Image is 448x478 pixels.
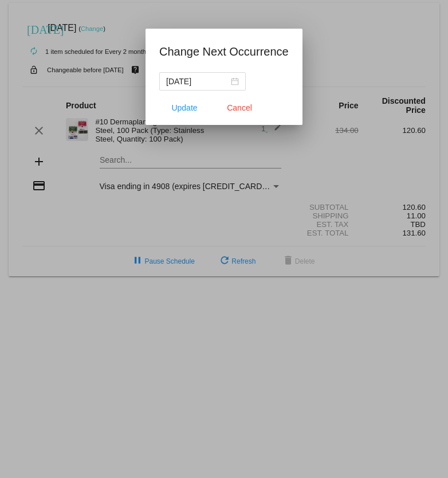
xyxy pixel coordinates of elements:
[227,103,252,112] span: Cancel
[159,42,289,61] h1: Change Next Occurrence
[172,103,198,112] span: Update
[166,75,229,88] input: Select date
[159,97,210,118] button: Update
[214,97,265,118] button: Close dialog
